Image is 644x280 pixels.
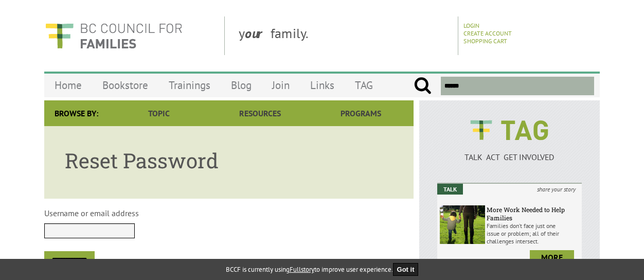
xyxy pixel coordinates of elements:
[44,100,109,126] div: Browse By:
[158,73,221,97] a: Trainings
[221,73,262,97] a: Blog
[345,73,383,97] a: TAG
[437,152,582,162] p: TALK ACT GET INVOLVED
[230,16,458,55] div: y family.
[262,73,300,97] a: Join
[437,142,582,162] a: TALK ACT GET INVOLVED
[487,205,579,222] h6: More Work Needed to Help Families
[290,265,314,274] a: Fullstory
[44,208,139,218] label: Username or email address
[530,250,574,265] a: more
[311,100,412,126] a: Programs
[65,147,393,174] h1: Reset Password
[437,184,463,195] em: Talk
[393,263,419,276] button: Got it
[463,22,479,29] a: Login
[531,184,582,195] i: share your story
[463,37,507,45] a: Shopping Cart
[300,73,345,97] a: Links
[92,73,158,97] a: Bookstore
[487,222,579,245] p: Families don’t face just one issue or problem; all of their challenges intersect.
[245,25,271,42] strong: our
[44,16,183,55] img: BC Council for FAMILIES
[209,100,310,126] a: Resources
[109,100,209,126] a: Topic
[44,73,92,97] a: Home
[414,77,432,95] input: Submit
[463,111,556,150] img: BCCF's TAG Logo
[463,29,512,37] a: Create Account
